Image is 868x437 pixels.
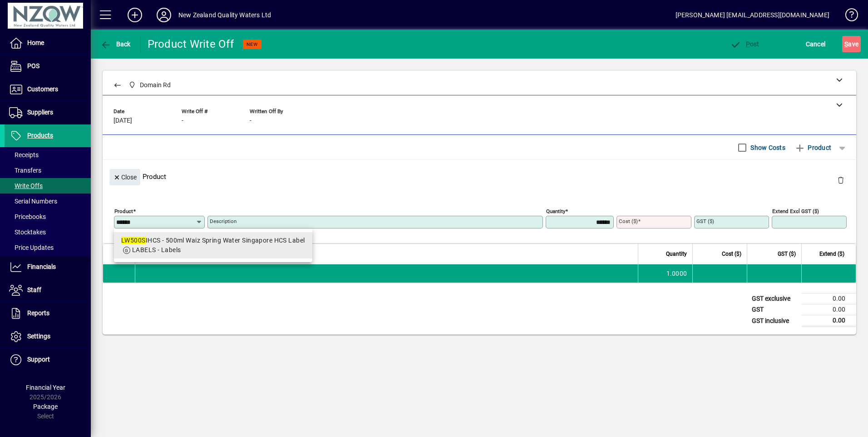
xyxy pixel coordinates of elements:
a: Suppliers [5,101,91,124]
span: - [250,117,252,124]
button: Cancel [804,36,828,52]
span: Extend ($) [819,249,844,259]
span: Financials [27,263,56,270]
span: ost [730,40,759,48]
a: Support [5,348,91,371]
span: Home [27,39,44,46]
span: Serial Numbers [9,198,57,205]
td: GST exclusive [747,293,802,304]
span: Products [27,132,53,139]
a: Home [5,32,91,55]
a: Financials [5,256,91,278]
span: NEW [247,41,258,47]
app-page-header-button: Close [107,173,143,181]
mat-label: Cost ($) [619,218,638,224]
span: Cost ($) [722,249,741,259]
span: Staff [27,286,41,293]
td: 1.0000 [638,264,692,283]
div: Product Write Off [148,37,234,51]
span: Support [27,356,50,363]
span: Reports [27,309,49,317]
span: Pricebooks [9,213,46,220]
span: Cancel [806,37,826,51]
button: Delete [830,169,852,191]
span: Transfers [9,167,41,174]
em: LW500S [121,237,146,244]
span: Quantity [666,249,687,259]
span: [DATE] [113,117,132,124]
span: Price Updates [9,244,54,251]
mat-label: Product [114,208,133,214]
span: Financial Year [26,384,65,391]
span: Close [113,170,137,185]
button: Profile [149,7,178,23]
app-page-header-button: Delete [830,176,852,184]
button: Post [728,36,762,52]
span: Back [100,40,131,48]
td: GST inclusive [747,315,802,327]
a: Transfers [5,163,91,178]
a: Pricebooks [5,209,91,224]
mat-label: Quantity [546,208,565,214]
span: Settings [27,333,50,340]
a: Knowledge Base [838,2,857,31]
button: Save [842,36,861,52]
mat-label: Extend excl GST ($) [772,208,819,214]
button: Back [98,36,133,52]
mat-option: LW500SIHCS - 500ml Waiz Spring Water Singapore HCS Label [114,232,312,258]
td: 0.00 [802,293,856,304]
button: Add [120,7,149,23]
div: Product [103,160,856,193]
span: Stocktakes [9,228,46,236]
a: Customers [5,78,91,101]
span: POS [27,62,39,70]
a: Write Offs [5,178,91,194]
span: P [746,40,750,48]
span: GST ($) [778,249,796,259]
span: Package [33,403,58,410]
td: GST [747,304,802,315]
a: POS [5,55,91,78]
span: S [844,40,848,48]
a: Staff [5,279,91,302]
td: 0.00 [802,304,856,315]
div: New Zealand Quality Waters Ltd [178,8,271,22]
span: Receipts [9,151,39,159]
button: Close [109,169,140,185]
span: Write Offs [9,182,43,189]
a: Reports [5,302,91,325]
div: IHCS - 500ml Waiz Spring Water Singapore HCS Label [121,236,305,245]
app-page-header-button: Back [91,36,141,52]
span: Suppliers [27,109,53,116]
a: Stocktakes [5,224,91,240]
label: Show Costs [749,143,785,152]
span: - [182,117,183,124]
a: Settings [5,325,91,348]
a: Serial Numbers [5,194,91,209]
mat-label: Description [210,218,237,224]
span: ave [844,37,858,51]
a: Price Updates [5,240,91,255]
span: Customers [27,85,58,93]
td: 0.00 [802,315,856,327]
div: [PERSON_NAME] [EMAIL_ADDRESS][DOMAIN_NAME] [676,8,829,22]
a: Receipts [5,147,91,163]
mat-label: GST ($) [696,218,714,224]
span: LABELS - Labels [132,246,181,253]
